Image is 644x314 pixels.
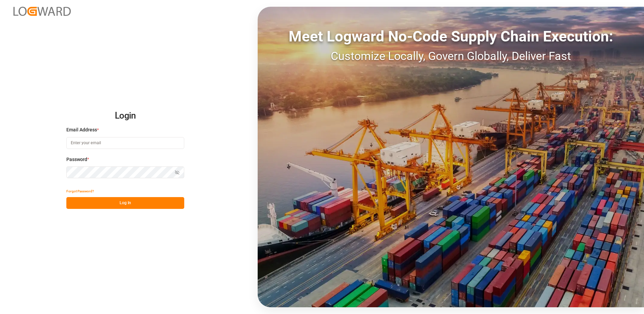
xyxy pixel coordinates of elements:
[13,7,71,16] img: Logward_new_orange.png
[66,156,87,163] span: Password
[66,137,184,149] input: Enter your email
[258,25,644,48] div: Meet Logward No-Code Supply Chain Execution:
[66,105,184,127] h2: Login
[66,126,97,133] span: Email Address
[66,185,94,197] button: Forgot Password?
[258,48,644,65] div: Customize Locally, Govern Globally, Deliver Fast
[66,197,184,209] button: Log In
